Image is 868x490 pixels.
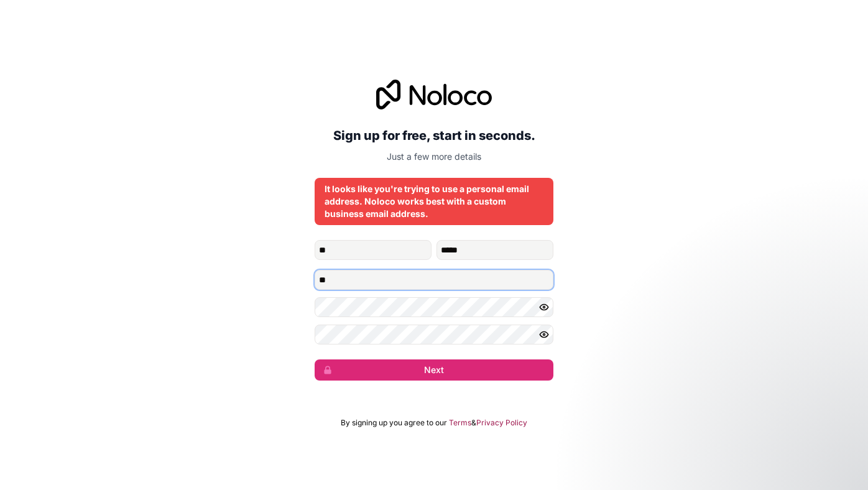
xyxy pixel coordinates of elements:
input: given-name [315,240,432,260]
input: Email address [315,270,553,290]
input: family-name [436,240,553,260]
div: It looks like you're trying to use a personal email address. Noloco works best with a custom busi... [325,183,543,220]
input: Confirm password [315,325,553,344]
h2: Sign up for free, start in seconds. [315,124,553,147]
span: By signing up you agree to our [341,418,447,428]
a: Privacy Policy [476,418,527,428]
button: Next [315,359,553,381]
p: Just a few more details [315,150,553,163]
input: Password [315,297,553,317]
span: & [471,418,476,428]
a: Terms [449,418,471,428]
iframe: Intercom notifications message [619,397,868,484]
